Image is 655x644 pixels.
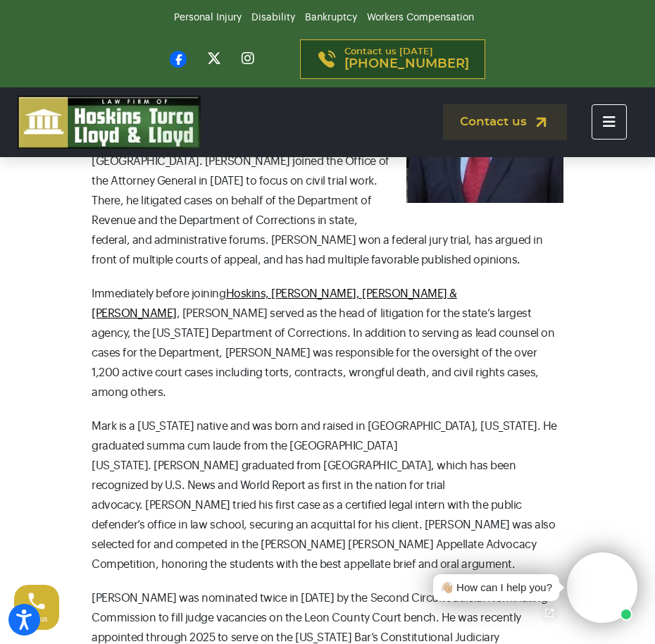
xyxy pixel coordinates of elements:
[367,13,474,23] a: Workers Compensation
[305,13,357,23] a: Bankruptcy
[174,13,242,23] a: Personal Injury
[592,104,627,140] button: Toggle navigation
[344,47,469,71] p: Contact us [DATE]
[92,416,563,574] p: Mark is a [US_STATE] native and was born and raised in [GEOGRAPHIC_DATA], [US_STATE]. He graduate...
[18,96,201,149] img: logo
[443,104,567,140] a: Contact us
[300,39,485,79] a: Contact us [DATE][PHONE_NUMBER]
[251,13,295,23] a: Disability
[344,57,469,71] span: [PHONE_NUMBER]
[440,580,552,596] div: 👋🏼 How can I help you?
[92,284,563,402] p: Immediately before joining , [PERSON_NAME] served as the head of litigation for the state’s large...
[535,598,564,628] a: Open chat
[92,288,457,319] a: Hoskins, [PERSON_NAME], [PERSON_NAME] & [PERSON_NAME]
